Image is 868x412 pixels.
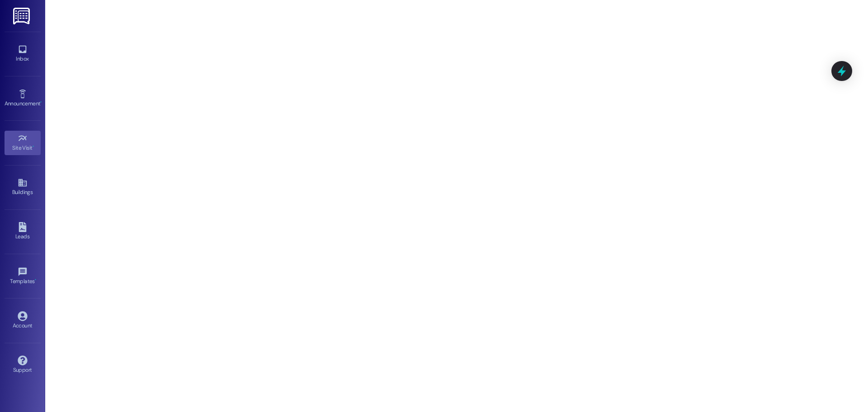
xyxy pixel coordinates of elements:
[5,175,41,199] a: Buildings
[5,264,41,289] a: Templates •
[5,131,41,155] a: Site Visit •
[13,8,32,24] img: ResiDesk Logo
[5,308,41,333] a: Account
[5,42,41,66] a: Inbox
[33,143,34,150] span: •
[35,277,36,283] span: •
[5,353,41,377] a: Support
[40,99,42,105] span: •
[5,219,41,244] a: Leads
